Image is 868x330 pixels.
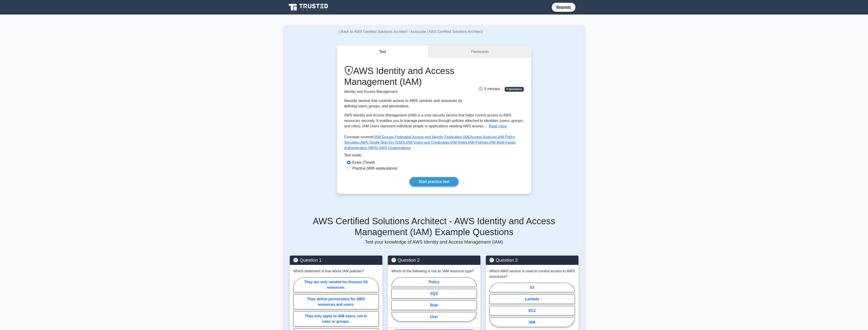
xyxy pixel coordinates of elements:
label: Lambda [489,294,575,304]
h5: Question 3 [489,257,575,263]
label: SQS [391,289,477,298]
h1: AWS Identity and Access Management (IAM) [344,65,462,87]
div: Test mode: [344,153,524,160]
label: They are only needed for Amazon S3 resources. [293,277,379,292]
label: S3 [489,283,575,292]
a: Back to AWS Certified Solutions Architect - Associate (AWS Certified Solutions Architect) [337,30,483,34]
a: IAM Access Analyzer [463,135,497,139]
a: IAM Users and Credentials [406,140,449,144]
a: AWS Organizations [379,146,411,150]
label: User [391,312,477,322]
a: Flashcards [428,45,531,58]
p: Concepts covered: , , , , , , , , , [344,134,524,153]
p: Test your knowledge of AWS Identity and Access Management (IAM) [290,239,578,245]
label: Role [391,300,477,310]
a: IAM Groups [374,135,394,139]
p: Which statement is true about IAM policies? [293,268,364,274]
h5: AWS Certified Solutions Architect - AWS Identity and Access Management (IAM) Example Questions [290,216,578,237]
a: Federated Access and Identity Federation [395,135,462,139]
h5: Question 1 [293,257,379,263]
a: Start practice test [409,177,459,187]
a: Register [553,4,573,10]
label: Practice (With explanations) [352,166,398,171]
button: Test [337,45,429,58]
label: They only apply to IAM users, not to roles or groups. [293,311,379,326]
p: Identity and Access Management [344,89,462,94]
label: They define permissions for AWS resources and users. [293,294,379,309]
h5: Question 2 [391,257,477,263]
label: Exam (Timed) [352,160,375,165]
label: Policy [391,277,477,287]
p: Which AWS service is used to control access to AWS resources? [489,268,575,279]
label: EC2 [489,306,575,315]
div: Security service that controls access to AWS services and resources by defining users, groups, an... [344,98,462,109]
a: IAM Roles [450,140,467,144]
span: 5 Questions [505,87,524,91]
span: AWS Identity and Access Management (IAM) is a core security service that helps control access to ... [344,113,524,128]
label: IAM [489,318,575,327]
span: 5 minutes [479,87,500,91]
button: Read more [489,123,507,129]
a: IAM Multi-Factor Authentication (MFA) [344,140,516,150]
a: IAM Policies [468,140,488,144]
a: AWS Single Sign-On (SSO) [360,140,405,144]
p: Which of the following is not an IAM resource type? [391,268,474,274]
